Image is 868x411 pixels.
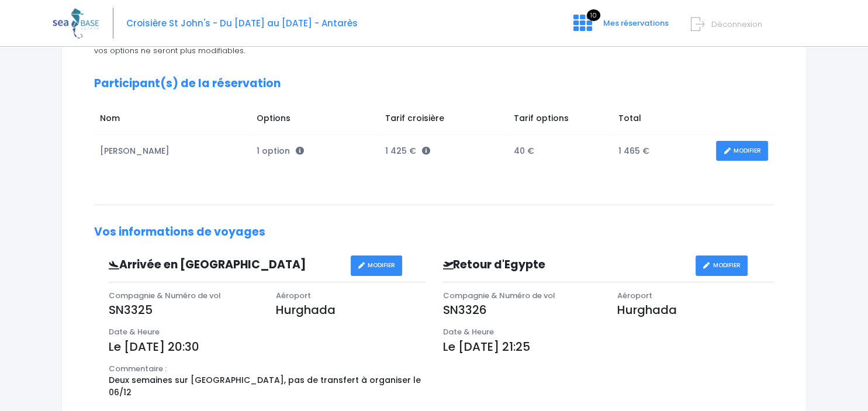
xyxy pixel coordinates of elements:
[94,106,251,134] td: Nom
[613,135,711,167] td: 1 465 €
[587,9,600,21] span: 10
[351,255,403,276] a: MODIFIER
[617,301,774,319] p: Hurghada
[276,290,311,301] span: Aéroport
[109,363,167,374] span: Commentaire :
[94,135,251,167] td: [PERSON_NAME]
[379,135,508,167] td: 1 425 €
[443,301,600,319] p: SN3326
[276,301,426,319] p: Hurghada
[126,17,358,29] span: Croisière St John's - Du [DATE] au [DATE] - Antarès
[443,290,555,301] span: Compagnie & Numéro de vol
[696,255,748,276] a: MODIFIER
[100,258,351,272] h3: Arrivée en [GEOGRAPHIC_DATA]
[109,290,221,301] span: Compagnie & Numéro de vol
[94,226,774,239] h2: Vos informations de voyages
[251,106,379,134] td: Options
[564,22,676,33] a: 10 Mes réservations
[109,326,160,337] span: Date & Heure
[508,106,613,134] td: Tarif options
[109,301,258,319] p: SN3325
[109,338,426,355] p: Le [DATE] 20:30
[443,338,774,355] p: Le [DATE] 21:25
[443,326,494,337] span: Date & Heure
[716,141,768,161] a: MODIFIER
[257,145,304,157] span: 1 option
[109,374,426,399] p: Deux semaines sur [GEOGRAPHIC_DATA], pas de transfert à organiser le 06/12
[508,135,613,167] td: 40 €
[603,18,669,29] span: Mes réservations
[94,77,774,91] h2: Participant(s) de la réservation
[711,19,762,30] span: Déconnexion
[617,290,652,301] span: Aéroport
[434,258,696,272] h3: Retour d'Egypte
[613,106,711,134] td: Total
[379,106,508,134] td: Tarif croisière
